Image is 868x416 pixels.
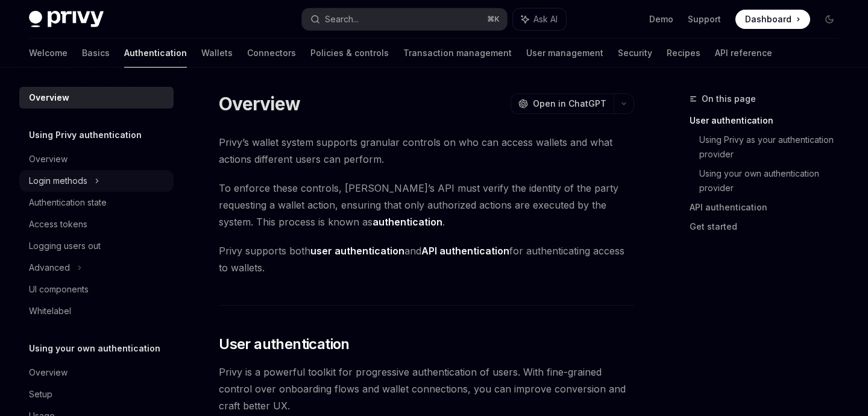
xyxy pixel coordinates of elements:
[124,39,187,68] a: Authentication
[29,239,101,253] div: Logging users out
[745,13,791,25] span: Dashboard
[19,279,174,300] a: UI components
[533,98,606,110] span: Open in ChatGPT
[618,39,652,68] a: Security
[310,39,389,68] a: Policies & controls
[667,39,700,68] a: Recipes
[29,304,71,318] div: Whitelabel
[29,217,87,232] div: Access tokens
[649,13,673,25] a: Demo
[219,180,634,230] span: To enforce these controls, [PERSON_NAME]’s API must verify the identity of the party requesting a...
[690,217,849,236] a: Get started
[247,39,296,68] a: Connectors
[29,387,52,402] div: Setup
[690,198,849,217] a: API authentication
[513,8,566,30] button: Ask AI
[373,216,442,228] strong: authentication
[19,213,174,235] a: Access tokens
[19,235,174,257] a: Logging users out
[310,245,404,257] strong: user authentication
[702,92,756,106] span: On this page
[511,93,614,114] button: Open in ChatGPT
[820,10,839,29] button: Toggle dark mode
[19,362,174,383] a: Overview
[29,260,70,275] div: Advanced
[29,152,68,166] div: Overview
[526,39,603,68] a: User management
[421,245,509,257] strong: API authentication
[29,282,89,297] div: UI components
[219,364,634,414] span: Privy is a powerful toolkit for progressive authentication of users. With fine-grained control ov...
[19,300,174,322] a: Whitelabel
[201,39,233,68] a: Wallets
[487,14,500,24] span: ⌘ K
[699,164,849,198] a: Using your own authentication provider
[29,195,107,210] div: Authentication state
[688,13,721,25] a: Support
[715,39,772,68] a: API reference
[219,134,634,168] span: Privy’s wallet system supports granular controls on who can access wallets and what actions diffe...
[29,90,69,105] div: Overview
[19,383,174,405] a: Setup
[699,130,849,164] a: Using Privy as your authentication provider
[219,93,300,115] h1: Overview
[29,174,87,188] div: Login methods
[29,39,68,68] a: Welcome
[325,12,359,27] div: Search...
[19,87,174,109] a: Overview
[29,341,160,356] h5: Using your own authentication
[29,365,68,380] div: Overview
[403,39,512,68] a: Transaction management
[82,39,110,68] a: Basics
[302,8,506,30] button: Search...⌘K
[29,128,142,142] h5: Using Privy authentication
[533,13,558,25] span: Ask AI
[29,11,104,28] img: dark logo
[219,335,350,354] span: User authentication
[735,10,810,29] a: Dashboard
[19,148,174,170] a: Overview
[19,192,174,213] a: Authentication state
[219,242,634,276] span: Privy supports both and for authenticating access to wallets.
[690,111,849,130] a: User authentication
